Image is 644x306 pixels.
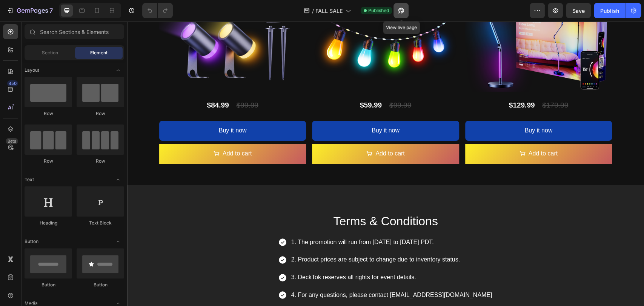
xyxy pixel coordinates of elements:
div: $59.99 [232,77,255,91]
div: Row [77,110,124,117]
span: Section [42,49,58,56]
button: Add to cart [338,123,485,143]
div: $179.99 [414,77,442,91]
div: $99.99 [261,77,285,91]
span: Layout [25,67,39,74]
span: FALL SALE [315,7,343,15]
span: Toggle open [112,235,124,248]
button: Publish [594,3,626,18]
div: Publish [600,7,619,15]
p: 2. Product prices are subject to change due to inventory status. [164,233,365,244]
div: Add to cart [401,127,430,138]
span: Terms & Conditions [206,193,310,207]
div: Beta [6,138,18,144]
div: Button [77,281,124,288]
p: 3. DeckTok reserves all rights for event details. [164,251,365,262]
button: Add to cart [185,123,332,143]
button: Buy it now [185,100,332,120]
span: Button [25,238,38,245]
span: Text [25,176,34,183]
div: Row [25,110,72,117]
div: Row [77,158,124,165]
span: Toggle open [112,174,124,186]
button: Save [566,3,591,18]
p: 4. For any questions, please contact [EMAIL_ADDRESS][DOMAIN_NAME] [164,269,365,280]
p: 1. The promotion will run from [DATE] to [DATE] PDT. [164,216,365,227]
span: Published [368,7,389,14]
div: Undo/Redo [142,3,173,18]
span: / [312,7,314,15]
div: Buy it now [397,104,425,115]
div: $129.99 [381,77,409,91]
div: 450 [7,80,18,86]
span: Save [572,8,585,14]
div: Heading [25,220,72,226]
div: Button [25,281,72,288]
p: 7 [49,6,53,15]
button: Buy it now [338,100,485,120]
iframe: Design area [127,21,644,306]
span: Element [90,49,108,56]
span: Toggle open [112,64,124,76]
div: Buy it now [244,104,272,115]
div: Add to cart [248,127,277,138]
input: Search Sections & Elements [25,24,124,39]
button: 7 [3,3,56,18]
div: Text Block [77,220,124,226]
div: Row [25,158,72,165]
